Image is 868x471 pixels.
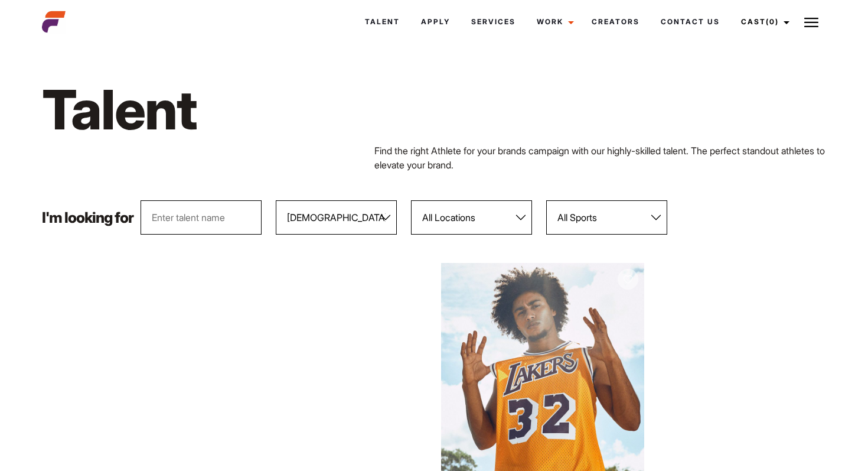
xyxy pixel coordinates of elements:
span: (0) [766,17,779,26]
a: Creators [581,6,650,38]
img: cropped-aefm-brand-fav-22-square.png [42,10,66,34]
a: Contact Us [650,6,730,38]
a: Work [526,6,581,38]
a: Cast(0) [730,6,797,38]
a: Apply [410,6,461,38]
p: I'm looking for [42,210,133,225]
input: Enter talent name [141,200,262,235]
img: Burger icon [804,15,818,30]
a: Talent [354,6,410,38]
p: Find the right Athlete for your brands campaign with our highly-skilled talent. The perfect stand... [374,144,826,172]
h1: Talent [42,76,494,144]
a: Services [461,6,526,38]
